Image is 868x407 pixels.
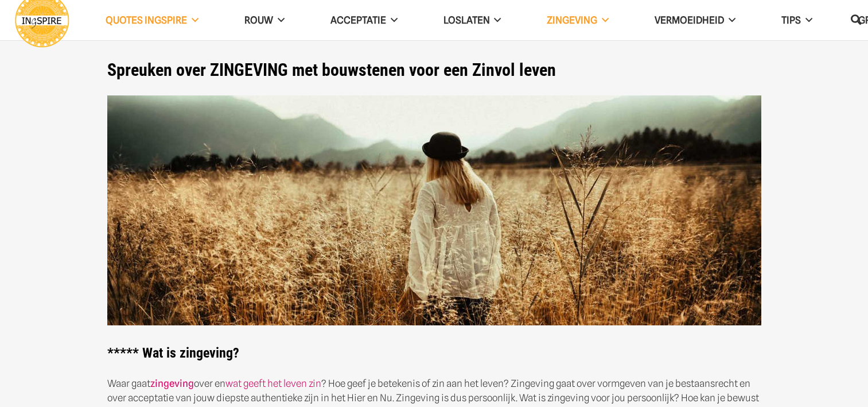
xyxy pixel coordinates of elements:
[421,6,524,35] a: LoslatenLoslaten Menu
[724,15,735,25] span: VERMOEIDHEID Menu
[632,6,758,35] a: VERMOEIDHEIDVERMOEIDHEID Menu
[273,15,285,25] span: ROUW Menu
[443,14,490,26] span: Loslaten
[597,15,609,25] span: Zingeving Menu
[490,15,501,25] span: Loslaten Menu
[187,15,198,25] span: QUOTES INGSPIRE Menu
[225,378,321,389] a: wat geeft het leven zin
[801,15,812,25] span: TIPS Menu
[524,6,632,35] a: ZingevingZingeving Menu
[244,14,273,26] span: ROUW
[655,14,724,26] span: VERMOEIDHEID
[221,6,308,35] a: ROUWROUW Menu
[781,14,801,26] span: TIPS
[386,15,398,25] span: Acceptatie Menu
[133,345,239,361] strong: * Wat is zingeving?
[758,6,835,35] a: TIPSTIPS Menu
[547,14,597,26] span: Zingeving
[330,14,386,26] span: Acceptatie
[844,6,867,34] a: Zoeken
[83,6,221,35] a: QUOTES INGSPIREQUOTES INGSPIRE Menu
[308,6,421,35] a: AcceptatieAcceptatie Menu
[107,95,761,326] img: de mooiste ZINGEVING quotes, spreuken, citaten en levenslessen voor een zinvol leven - ingspire
[106,14,187,26] span: QUOTES INGSPIRE
[150,378,194,389] a: zingeving
[107,60,761,80] h1: Spreuken over ZINGEVING met bouwstenen voor een Zinvol leven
